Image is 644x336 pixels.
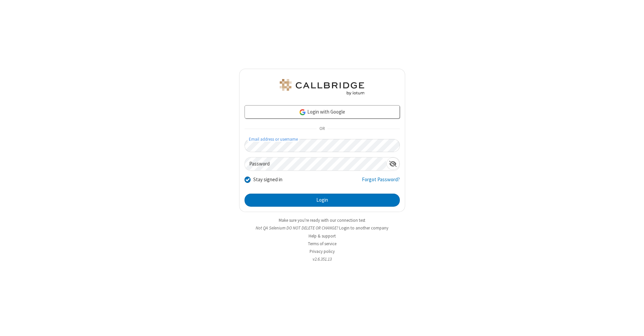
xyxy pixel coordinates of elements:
img: google-icon.png [299,109,306,116]
a: Terms of service [308,241,336,247]
a: Privacy policy [310,249,335,254]
a: Forgot Password? [362,176,400,189]
a: Help & support [309,233,336,239]
img: QA Selenium DO NOT DELETE OR CHANGE [278,79,366,95]
button: Login to another company [339,225,388,231]
li: v2.6.351.13 [239,256,405,262]
a: Login with Google [245,105,400,119]
span: OR [317,124,327,134]
div: Show password [386,157,399,170]
a: Make sure you're ready with our connection test [279,217,365,223]
button: Login [245,194,400,207]
input: Password [245,157,386,171]
li: Not QA Selenium DO NOT DELETE OR CHANGE? [239,225,405,231]
label: Stay signed in [253,176,282,184]
input: Email address or username [245,139,400,152]
iframe: Chat [627,319,639,331]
